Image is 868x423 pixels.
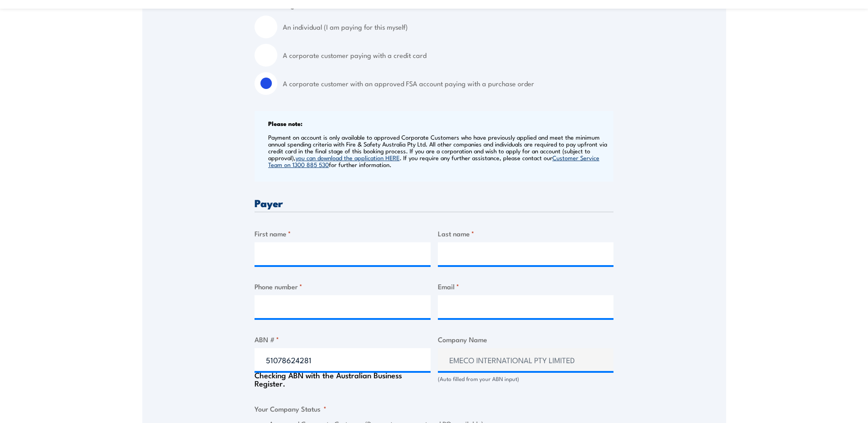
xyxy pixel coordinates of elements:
label: Last name [438,228,614,239]
label: Phone number [255,281,431,292]
label: Email [438,281,614,292]
label: An individual (I am paying for this myself) [283,16,613,38]
label: A corporate customer paying with a credit card [283,44,613,67]
p: Payment on account is only available to approved Corporate Customers who have previously applied ... [268,134,611,168]
h3: Payer [255,198,613,208]
label: ABN # [255,334,431,345]
legend: Your Company Status [255,403,327,414]
label: Company Name [438,334,614,345]
label: First name [255,228,431,239]
a: Customer Service Team on 1300 885 530 [268,153,599,168]
b: Please note: [268,119,302,128]
div: (Auto filled from your ABN input) [438,375,614,383]
div: Checking ABN with the Australian Business Register. [255,371,431,387]
a: you can download the application HERE [296,153,400,162]
label: A corporate customer with an approved FSA account paying with a purchase order [283,72,613,95]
